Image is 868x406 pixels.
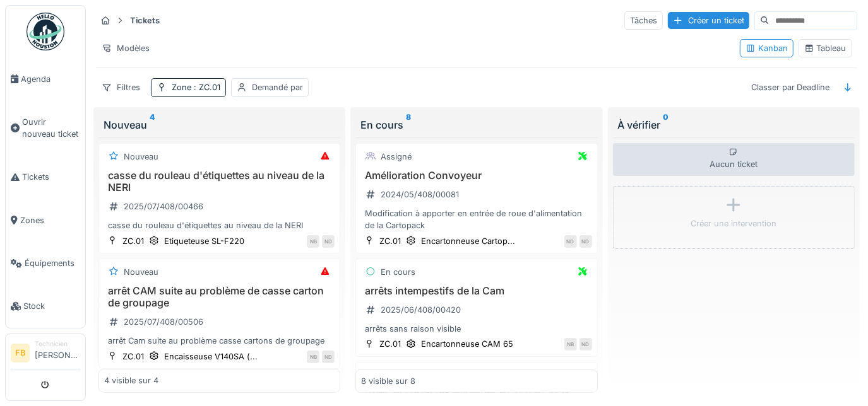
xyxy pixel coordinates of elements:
div: En cours [360,117,592,132]
a: FB Technicien[PERSON_NAME] [11,339,80,369]
h3: arrêt CAM suite au problème de casse carton de groupage [104,285,335,309]
div: casse du rouleau d'étiquettes au niveau de la NERI [104,219,335,231]
div: arrêts sans raison visible [361,323,592,335]
div: ND [322,351,335,363]
div: 2025/07/408/00506 [124,316,203,328]
a: Équipements [6,242,85,285]
div: Zone [172,81,220,93]
div: NB [564,338,577,351]
a: Ouvrir nouveau ticket [6,100,85,156]
div: ND [580,338,592,351]
span: : ZC.01 [191,83,220,92]
div: ND [322,235,335,248]
div: ZC.01 [122,235,144,247]
div: Modification à apporter en entrée de roue d'alimentation de la Cartopack [361,207,592,231]
a: Tickets [6,156,85,199]
sup: 0 [663,117,669,132]
div: Encartonneuse CAM 65 [421,338,513,350]
span: Stock [23,300,80,312]
div: Classer par Deadline [746,78,836,96]
li: [PERSON_NAME] [35,339,80,366]
span: Équipements [25,257,80,269]
span: Agenda [21,73,80,85]
div: Créer une intervention [691,217,776,229]
h3: casse du rouleau d'étiquettes au niveau de la NERI [104,170,335,194]
div: Créer un ticket [668,12,749,29]
div: Nouveau [104,117,335,132]
span: Ouvrir nouveau ticket [22,116,80,140]
div: Kanban [746,42,788,54]
div: Tâches [624,11,663,30]
h3: Amélioration Convoyeur [361,170,592,182]
div: ZC.01 [122,351,144,362]
sup: 8 [406,117,411,132]
div: À vérifier [618,117,850,132]
a: Agenda [6,57,85,100]
div: Encaisseuse V140SA (... [164,351,258,362]
sup: 4 [150,117,155,132]
div: NB [307,351,319,363]
div: 2024/05/408/00081 [381,188,459,200]
div: 4 visible sur 4 [104,375,158,387]
div: Filtres [96,78,146,96]
div: Assigné [381,151,412,163]
div: NB [307,235,319,248]
div: Nouveau [124,266,158,278]
a: Stock [6,285,85,328]
div: ZC.01 [379,235,401,247]
li: FB [11,344,30,362]
div: 2025/07/408/00466 [124,200,203,212]
div: Tableau [804,42,847,54]
div: Technicien [35,339,80,349]
div: Etiqueteuse SL-F220 [164,235,244,247]
h3: arrêts intempestifs de la Cam [361,285,592,297]
div: Nouveau [124,151,158,163]
a: Zones [6,199,85,241]
span: Zones [20,214,80,226]
div: Aucun ticket [613,143,855,176]
span: Tickets [22,171,80,183]
img: Badge_color-CXgf-gQk.svg [27,13,64,50]
div: Encartonneuse Cartop... [421,235,515,247]
strong: Tickets [125,14,165,26]
div: ND [580,235,592,248]
div: En cours [381,266,415,278]
div: 2025/06/408/00420 [381,304,461,316]
div: arrêt Cam suite au problème casse cartons de groupage [104,335,335,347]
div: Demandé par [252,81,303,93]
div: ZC.01 [379,338,401,350]
div: ND [564,235,577,248]
div: Modèles [96,39,155,57]
div: 8 visible sur 8 [361,375,415,387]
